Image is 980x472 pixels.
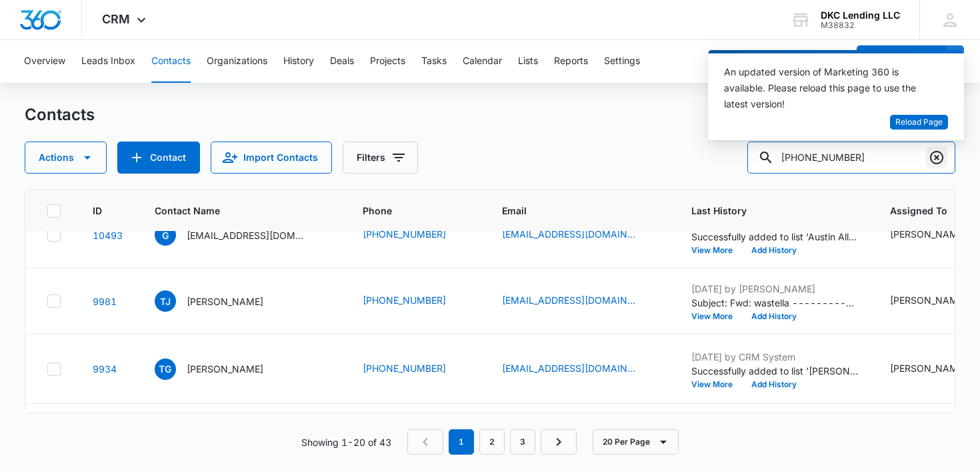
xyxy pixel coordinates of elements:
button: View More [691,381,742,389]
button: Organizations [207,40,267,83]
div: account id [821,21,900,30]
a: Next Page [541,429,577,455]
div: Phone - +1 (516) 853-5267 - Select to Edit Field [363,227,470,243]
div: [PERSON_NAME] [890,361,967,375]
button: Add History [742,312,806,320]
a: [EMAIL_ADDRESS][DOMAIN_NAME] [502,361,635,375]
button: Leads Inbox [81,40,135,83]
p: Showing 1-20 of 43 [301,435,391,449]
div: [PERSON_NAME] [890,293,967,307]
button: 20 Per Page [593,429,679,455]
div: Email - support@jbimanagementllc.com - Select to Edit Field [502,293,659,309]
span: Reload Page [895,116,943,129]
input: Search Contacts [747,142,955,174]
button: Add Contact [117,142,200,174]
div: Email - teresog11@yahoo.com - Select to Edit Field [502,361,659,377]
a: Navigate to contact details page for Tereso Guevara [93,363,117,375]
p: Subject: Fwd: wastella ---------- Forwarded message --------- From: [PERSON_NAME] Date: [DATE] 11... [691,296,858,310]
button: Settings [604,40,640,83]
button: Lists [518,40,538,83]
div: Contact Name - Gaukharmakhmetova@gmail.Com - Select to Edit Field [155,224,331,246]
button: Add Contact [857,45,947,77]
span: Email [502,204,640,218]
a: [PHONE_NUMBER] [363,361,446,375]
button: History [283,40,314,83]
span: Phone [363,204,451,218]
nav: Pagination [407,429,577,455]
button: Actions [25,142,107,174]
button: Add History [742,246,806,254]
p: [PERSON_NAME] [187,362,263,376]
div: Contact Name - Terry Johnson - Select to Edit Field [155,290,287,312]
button: Contacts [151,40,191,83]
p: [PERSON_NAME] [187,294,263,308]
a: [EMAIL_ADDRESS][DOMAIN_NAME] [502,293,635,307]
p: [EMAIL_ADDRESS][DOMAIN_NAME] [187,228,307,242]
span: TG [155,359,176,380]
div: Phone - (732) 801-6653 - Select to Edit Field [363,293,470,309]
div: An updated version of Marketing 360 is available. Please reload this page to use the latest version! [724,64,932,112]
button: Overview [24,40,65,83]
div: Phone - (407) 516-2166 - Select to Edit Field [363,361,470,377]
em: 1 [449,429,474,455]
p: [DATE] by CRM System [691,350,858,364]
p: Successfully added to list 'Austin All Contacts'. [691,230,858,244]
a: Navigate to contact details page for Terry Johnson [93,296,117,307]
div: account name [821,10,900,21]
button: Import Contacts [211,142,332,174]
span: Contact Name [155,204,311,218]
span: G [155,224,176,246]
p: Successfully added to list '[PERSON_NAME] All Contacts'. [691,364,858,378]
div: [PERSON_NAME] [890,227,967,241]
a: [PHONE_NUMBER] [363,293,446,307]
span: CRM [102,12,130,26]
a: [PHONE_NUMBER] [363,227,446,241]
button: Reload Page [890,115,948,130]
button: Reports [554,40,588,83]
button: Deals [330,40,354,83]
span: Assigned To [890,204,971,218]
button: Add History [742,381,806,389]
p: [DATE] by [PERSON_NAME] [691,282,858,296]
a: Page 2 [479,429,505,455]
button: View More [691,312,742,320]
span: Last History [691,204,839,218]
span: ID [93,204,103,218]
button: Filters [343,142,418,174]
div: Contact Name - Tereso Guevara - Select to Edit Field [155,359,287,380]
button: Tasks [421,40,447,83]
span: TJ [155,290,176,312]
a: [EMAIL_ADDRESS][DOMAIN_NAME] [502,227,635,241]
button: Calendar [463,40,502,83]
button: Projects [370,40,405,83]
a: Navigate to contact details page for Gaukharmakhmetova@gmail.Com [93,230,123,241]
a: Page 3 [510,429,535,455]
h1: Contacts [25,105,95,125]
button: Clear [926,147,947,168]
button: View More [691,246,742,254]
div: Email - gaukharmakhmetova@gmail.com - Select to Edit Field [502,227,659,243]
